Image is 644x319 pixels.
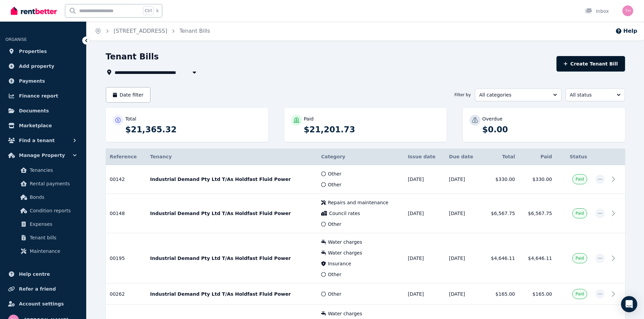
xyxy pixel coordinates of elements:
a: Refer a friend [5,282,81,296]
span: Tenancies [30,166,75,174]
button: Find a tenant [5,134,81,147]
a: Add property [5,59,81,73]
td: [DATE] [404,165,445,194]
span: Water charges [328,249,362,256]
span: Payments [19,77,45,85]
td: $330.00 [482,165,519,194]
td: [DATE] [445,165,482,194]
a: Tenant Bills [180,28,210,34]
span: Filter by [454,92,471,98]
span: 00195 [110,256,125,261]
td: $165.00 [482,284,519,305]
p: Industrial Demand Pty Ltd T/As Holdfast Fluid Power [150,176,313,183]
span: Other [328,291,341,297]
a: Condition reports [8,204,78,217]
button: Manage Property [5,149,81,162]
span: Marketplace [19,122,52,130]
a: Tenant bills [8,231,78,244]
span: Ctrl [143,6,153,15]
a: Rental payments [8,177,78,190]
a: Properties [5,45,81,58]
p: Industrial Demand Pty Ltd T/As Holdfast Fluid Power [150,255,313,262]
td: [DATE] [404,233,445,284]
span: Help centre [19,270,50,278]
p: Industrial Demand Pty Ltd T/As Holdfast Fluid Power [150,291,313,297]
button: All status [566,88,625,101]
h1: Tenant Bills [106,51,159,62]
td: [DATE] [445,194,482,233]
span: Tenant bills [30,234,75,242]
p: Total [125,115,137,122]
a: Payments [5,74,81,88]
div: Open Intercom Messenger [621,296,637,312]
img: RentBetter [11,6,57,16]
td: $6,567.75 [519,194,556,233]
span: Refer a friend [19,285,56,293]
span: Paid [575,211,584,216]
span: Bonds [30,193,75,201]
p: Paid [304,115,314,122]
span: 00262 [110,291,125,297]
span: ORGANISE [5,37,27,42]
span: Council rates [329,210,360,217]
td: [DATE] [445,233,482,284]
div: Inbox [585,8,609,15]
a: Account settings [5,297,81,311]
span: k [156,8,159,14]
td: $165.00 [519,284,556,305]
span: Repairs and maintenance [328,199,388,206]
span: Water charges [328,239,362,245]
p: $21,201.73 [304,124,440,135]
a: Bonds [8,190,78,204]
td: $330.00 [519,165,556,194]
th: Tenancy [146,149,317,165]
td: $4,646.11 [482,233,519,284]
td: [DATE] [404,194,445,233]
th: Total [482,149,519,165]
span: Water charges [328,310,362,317]
span: Insurance [328,260,351,267]
button: Help [615,27,637,35]
th: Paid [519,149,556,165]
span: Other [328,221,341,228]
span: Rental payments [30,180,75,188]
span: Add property [19,62,54,70]
th: Due date [445,149,482,165]
span: Paid [575,256,584,261]
span: Other [328,170,341,177]
button: Create Tenant Bill [556,56,625,72]
span: Maintenance [30,247,75,255]
span: Other [328,181,341,188]
span: Account settings [19,300,64,308]
span: Expenses [30,220,75,228]
nav: Breadcrumb [87,22,218,41]
td: $6,567.75 [482,194,519,233]
span: Other [328,271,341,278]
span: Paid [575,177,584,182]
a: Maintenance [8,244,78,258]
button: Date filter [106,87,151,103]
span: 00142 [110,177,125,182]
a: Expenses [8,217,78,231]
th: Status [556,149,591,165]
p: Overdue [482,115,503,122]
a: Tenancies [8,163,78,177]
td: $4,646.11 [519,233,556,284]
a: Marketplace [5,119,81,132]
a: [STREET_ADDRESS] [114,28,167,34]
span: Documents [19,107,49,115]
th: Category [317,149,404,165]
span: Properties [19,47,47,55]
span: Paid [575,291,584,297]
button: All categories [475,88,562,101]
span: Finance report [19,92,58,100]
span: All categories [479,91,548,98]
span: Find a tenant [19,136,55,144]
a: Finance report [5,89,81,103]
a: Help centre [5,267,81,281]
span: Manage Property [19,151,65,159]
p: Industrial Demand Pty Ltd T/As Holdfast Fluid Power [150,210,313,217]
td: [DATE] [445,284,482,305]
p: $0.00 [482,124,618,135]
a: Documents [5,104,81,117]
